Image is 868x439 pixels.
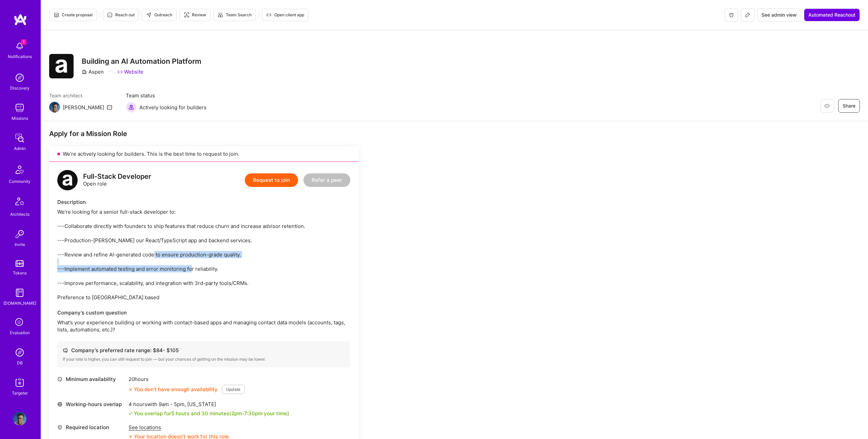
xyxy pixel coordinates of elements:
img: Company Logo [49,54,74,78]
div: Missions [12,115,28,122]
div: DB [17,359,23,366]
div: Aspen [82,68,104,75]
button: Request to join [245,173,298,187]
i: icon Cash [63,348,68,353]
i: icon CloseOrange [129,387,133,392]
img: Invite [13,227,26,241]
button: Team Search [213,9,256,21]
div: Architects [10,211,29,218]
button: Reach out [103,9,139,21]
i: icon Proposal [54,12,59,18]
div: 20 hours [129,376,245,383]
img: bell [13,39,26,53]
img: tokens [16,260,24,267]
i: icon Mail [107,104,112,110]
span: Actively looking for builders [139,104,206,111]
div: We’re actively looking for builders. This is the best time to request to join. [49,146,358,162]
button: Create proposal [49,9,97,21]
span: 9am - 5pm , [157,401,187,407]
div: Open role [83,173,151,187]
i: icon Location [57,425,62,430]
div: Evaluation [10,329,30,336]
div: We’re looking for a senior full-stack developer to: ---Collaborate directly with founders to ship... [57,208,350,301]
i: icon CloseOrange [129,435,133,439]
span: Share [843,102,855,109]
i: icon Clock [57,377,62,382]
div: 4 hours with [US_STATE] [129,401,289,408]
img: Admin Search [13,346,26,359]
img: teamwork [13,101,26,115]
div: Company’s preferred rate range: $ 84 - $ 105 [63,347,345,354]
div: Targeter [12,389,28,397]
div: Company’s custom question [57,309,350,316]
div: Tokens [13,269,27,276]
i: icon SelectionTeam [13,316,26,329]
div: Community [9,178,31,185]
span: Create proposal [54,12,93,18]
span: Open client app [266,12,304,18]
h3: Building an AI Automation Platform [82,57,201,65]
img: Skill Targeter [13,376,26,389]
a: User Avatar [11,412,28,425]
i: icon EyeClosed [824,103,830,109]
div: Full-Stack Developer [83,173,151,180]
span: Review [184,12,206,18]
span: Team status [126,92,206,99]
span: 1 [21,39,26,45]
div: Invite [15,241,25,248]
i: icon Check [129,412,133,416]
span: Automated Reachout [808,12,855,18]
img: Team Architect [49,102,60,113]
button: See admin view [757,8,801,21]
img: Actively looking for builders [126,102,137,113]
span: 2pm - 7:30pm [231,410,262,417]
img: Architects [12,194,28,211]
div: If your rate is higher, you can still request to join — but your chances of getting on the missio... [63,357,345,362]
div: Admin [14,145,26,152]
button: Refer a peer [303,173,350,187]
button: Review [179,9,211,21]
i: icon CompanyGray [82,69,87,75]
i: icon Targeter [184,12,189,18]
img: logo [57,170,78,190]
img: User Avatar [13,412,26,425]
a: Website [117,68,143,75]
img: logo [14,14,27,26]
button: Automated Reachout [804,8,860,21]
div: See locations [129,424,229,431]
button: Share [838,99,860,113]
img: Community [12,161,28,178]
button: Open client app [262,9,309,21]
p: What’s your experience building or working with contact-based apps and managing contact data mode... [57,319,350,333]
span: Team Search [218,12,252,18]
span: Reach out [107,12,135,18]
div: Discovery [10,84,29,92]
div: Working-hours overlap [57,401,125,408]
div: You overlap for 5 hours and 30 minutes ( your time) [134,410,289,417]
div: Minimum availability [57,376,125,383]
img: admin teamwork [13,131,26,145]
i: icon World [57,402,62,407]
span: Outreach [146,12,172,18]
div: Notifications [8,53,32,60]
span: See admin view [762,12,797,18]
div: You don’t have enough availability [129,386,218,393]
div: Required location [57,424,125,431]
div: [PERSON_NAME] [63,104,104,111]
img: discovery [13,71,26,84]
button: Update [222,385,245,394]
button: Outreach [142,9,177,21]
div: Apply for a Mission Role [49,129,358,138]
div: Description [57,198,350,206]
div: [DOMAIN_NAME] [3,300,36,307]
span: Team architect [49,92,112,99]
img: guide book [13,286,26,300]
